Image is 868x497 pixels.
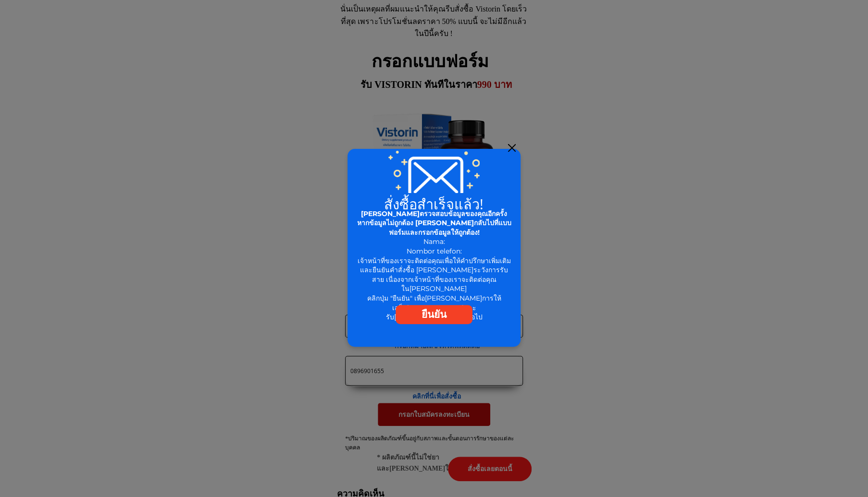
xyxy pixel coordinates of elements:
div: เจ้าหน้าที่ของเราจะติดต่อคุณเพื่อให้คำปรึกษาเพิ่มเติมและยืนยันคำสั่งซื้อ [PERSON_NAME]ระวังการรับ... [356,256,512,322]
span: [PERSON_NAME]ตรวจสอบข้อมูลของคุณอีกครั้ง หากข้อมูลไม่ถูกต้อง [PERSON_NAME]กลับไปที่แบบฟอร์มและกรอ... [357,209,511,237]
h2: สั่งซื้อสำเร็จแล้ว! [353,197,515,211]
a: ยืนยัน [396,305,472,324]
div: Nama: Nombor telefon: [356,209,513,256]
